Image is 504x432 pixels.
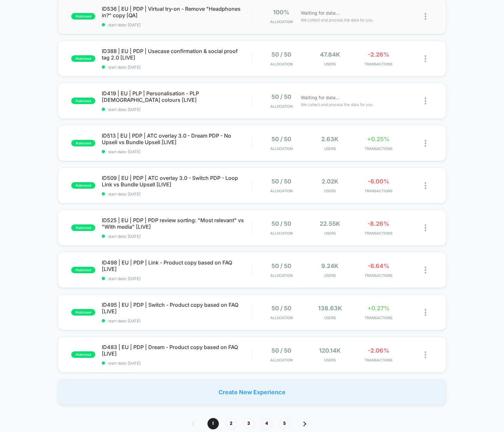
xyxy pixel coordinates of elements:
span: ID495 | EU | PDP | Switch - Product copy based on FAQ [LIVE] [102,302,252,315]
span: 2 [225,418,237,429]
span: 50 / 50 [272,93,291,100]
span: Allocation [270,20,293,24]
span: 5 [279,418,290,429]
span: published [71,13,95,20]
span: start date: [DATE] [102,107,252,112]
span: Users [307,189,352,193]
img: close [425,224,426,231]
span: 50 / 50 [272,263,291,269]
span: -6.64% [368,263,389,269]
span: 1 [207,418,219,429]
span: start date: [DATE] [102,192,252,196]
img: close [425,267,426,274]
img: close [425,351,426,358]
span: Users [307,62,352,66]
span: We collect and process the data for you [301,17,373,23]
span: Allocation [270,146,293,151]
span: 3 [243,418,255,429]
span: Users [307,316,352,320]
span: published [71,140,95,146]
span: TRANSACTIONS [356,358,401,362]
span: ID419 | EU | PLP | Personalisation - PLP [DEMOGRAPHIC_DATA] colours [LIVE] [102,90,252,103]
span: TRANSACTIONS [356,189,401,193]
span: +0.27% [367,305,390,312]
span: 50 / 50 [272,178,291,185]
span: +0.25% [367,136,390,142]
span: ID513 | EU | PDP | ATC overlay 3.0 - Dream PDP - No Upsell vs Bundle Upsell [LIVE] [102,132,252,145]
div: Create New Experience [58,379,446,405]
span: -6.00% [368,178,389,185]
span: 138.63k [318,305,342,312]
span: 50 / 50 [272,136,291,142]
span: 47.84k [320,51,340,58]
span: 120.14k [319,347,341,354]
span: Users [307,231,352,236]
span: start date: [DATE] [102,234,252,239]
span: 2.63k [321,136,338,142]
span: 50 / 50 [272,305,291,312]
span: Allocation [270,316,293,320]
span: published [71,55,95,62]
span: 50 / 50 [272,51,291,58]
span: 9.24k [321,263,338,269]
span: ID525 | EU | PDP | PDP review sorting: "Most relevant" vs "With media" [LIVE] [102,217,252,230]
span: Allocation [270,231,293,236]
span: 100% [273,9,289,16]
span: 50 / 50 [272,347,291,354]
span: ID498 | EU | PDP | Link - Product copy based on FAQ [LIVE] [102,259,252,272]
span: published [71,182,95,189]
span: start date: [DATE] [102,65,252,70]
span: -2.06% [368,347,389,354]
span: -8.26% [367,220,389,227]
img: close [425,55,426,62]
span: TRANSACTIONS [356,231,401,236]
span: We collect and process the data for you [301,101,373,108]
span: TRANSACTIONS [356,316,401,320]
span: start date: [DATE] [102,22,252,27]
span: TRANSACTIONS [356,273,401,278]
span: published [71,309,95,316]
span: published [71,98,95,104]
span: published [71,351,95,358]
span: Allocation [270,104,293,109]
span: published [71,267,95,273]
span: ID536 | EU | PDP | Virtual try-on - Remove "Headphones in?" copy [QA] [102,6,252,19]
span: 50 / 50 [272,220,291,227]
span: Users [307,358,352,362]
img: close [425,140,426,147]
span: Allocation [270,273,293,278]
span: start date: [DATE] [102,361,252,366]
span: ID509 | EU | PDP | ATC overlay 3.0 - Switch PDP - Loop Link vs Bundle Upsell [LIVE] [102,175,252,188]
span: published [71,224,95,231]
span: Allocation [270,62,293,66]
span: Waiting for data... [301,94,339,101]
img: close [425,309,426,316]
span: start date: [DATE] [102,276,252,281]
img: close [425,13,426,20]
span: TRANSACTIONS [356,146,401,151]
span: Users [307,273,352,278]
span: Users [307,146,352,151]
span: -2.26% [368,51,389,58]
img: close [425,98,426,104]
span: start date: [DATE] [102,318,252,323]
span: 2.02k [322,178,338,185]
span: start date: [DATE] [102,149,252,154]
span: Waiting for data... [301,9,339,17]
img: close [425,182,426,189]
span: 22.55k [320,220,340,227]
span: ID388 | EU | PDP | Usecase confirmation & social proof tag 2.0 [LIVE] [102,48,252,61]
span: TRANSACTIONS [356,62,401,66]
span: ID483 | EU | PDP | Dream - Product copy based on FAQ [LIVE] [102,344,252,357]
span: 4 [261,418,272,429]
span: Allocation [270,189,293,193]
span: Allocation [270,358,293,362]
img: pagination forward [303,422,306,426]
